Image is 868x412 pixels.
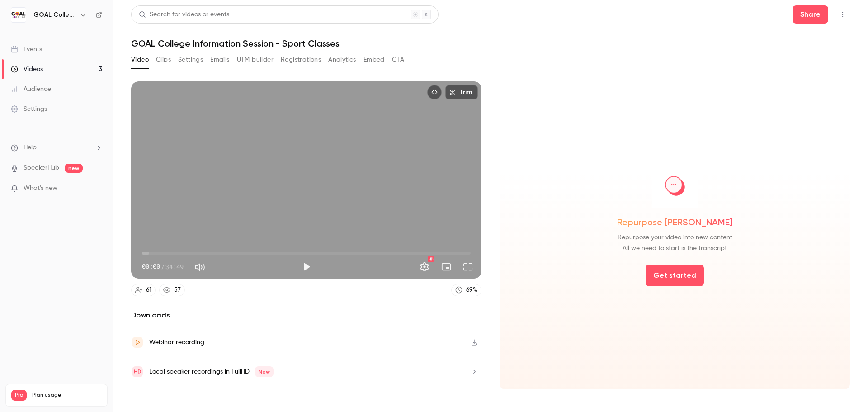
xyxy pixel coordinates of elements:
[210,52,229,67] button: Emails
[618,232,732,254] span: Repurpose your video into new content All we need to start is the transcript
[24,163,59,173] a: SpeakerHub
[835,7,850,22] button: Top Bar Actions
[11,390,27,401] span: Pro
[428,256,434,262] div: HD
[793,5,828,24] button: Share
[142,262,160,271] span: 00:00
[617,216,732,228] span: Repurpose [PERSON_NAME]
[161,262,165,271] span: /
[427,85,442,99] button: Embed video
[415,258,434,276] button: Settings
[131,310,481,321] h2: Downloads
[459,258,477,276] button: Full screen
[156,52,171,67] button: Clips
[131,284,156,296] a: 61
[139,10,229,19] div: Search for videos or events
[142,262,184,271] div: 00:00
[392,52,404,67] button: CTA
[255,366,274,377] span: New
[11,85,51,94] div: Audience
[11,65,43,74] div: Videos
[363,52,385,67] button: Embed
[297,258,316,276] button: Play
[131,38,850,49] h1: GOAL College Information Session - Sport Classes
[437,258,455,276] button: Turn on miniplayer
[33,10,76,19] h6: GOAL College
[149,337,204,348] div: Webinar recording
[11,104,47,114] div: Settings
[24,143,37,152] span: Help
[11,45,42,54] div: Events
[451,284,481,296] a: 69%
[466,285,477,295] div: 69 %
[328,52,356,67] button: Analytics
[11,8,26,22] img: GOAL College
[149,366,274,377] div: Local speaker recordings in FullHD
[178,52,203,67] button: Settings
[174,285,181,295] div: 57
[191,258,209,276] button: Mute
[159,284,185,296] a: 57
[32,392,102,399] span: Plan usage
[646,265,704,286] button: Get started
[445,85,478,99] button: Trim
[131,52,149,67] button: Video
[237,52,274,67] button: UTM builder
[165,262,184,271] span: 34:49
[65,164,83,173] span: new
[91,185,102,193] iframe: Noticeable Trigger
[281,52,321,67] button: Registrations
[11,143,102,152] li: help-dropdown-opener
[24,184,57,193] span: What's new
[146,285,151,295] div: 61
